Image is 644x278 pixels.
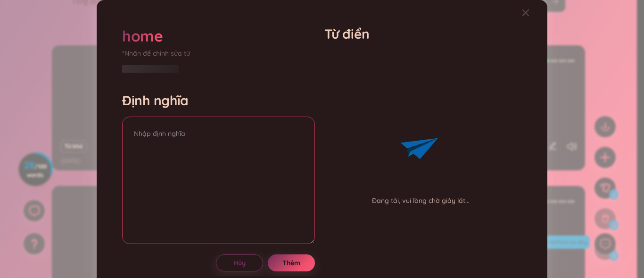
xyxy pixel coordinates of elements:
[122,25,163,46] div: home
[122,48,315,59] div: *Nhấn để chỉnh sửa từ
[372,195,470,206] div: Đang tải, vui lòng chờ giây lát...
[282,258,300,268] span: Thêm
[122,92,315,109] h4: Định nghĩa
[233,258,246,268] span: Hủy
[324,25,517,42] h1: Từ điển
